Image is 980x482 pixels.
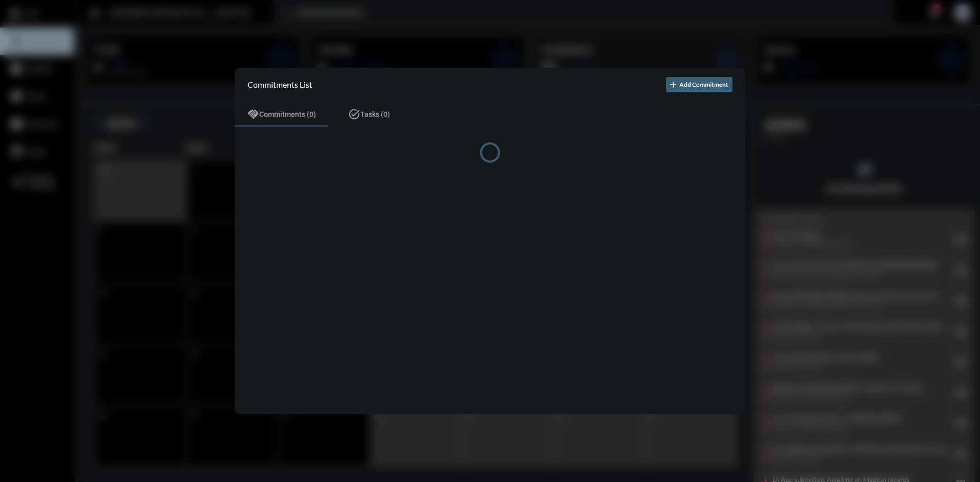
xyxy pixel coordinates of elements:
span: Tasks (0) [360,110,390,118]
mat-icon: add [668,80,678,90]
h2: Commitments List [248,80,312,89]
span: Commitments (0) [259,110,316,118]
mat-icon: handshake [247,108,259,120]
button: Add Commitment [666,77,732,92]
mat-icon: task_alt [348,108,360,120]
